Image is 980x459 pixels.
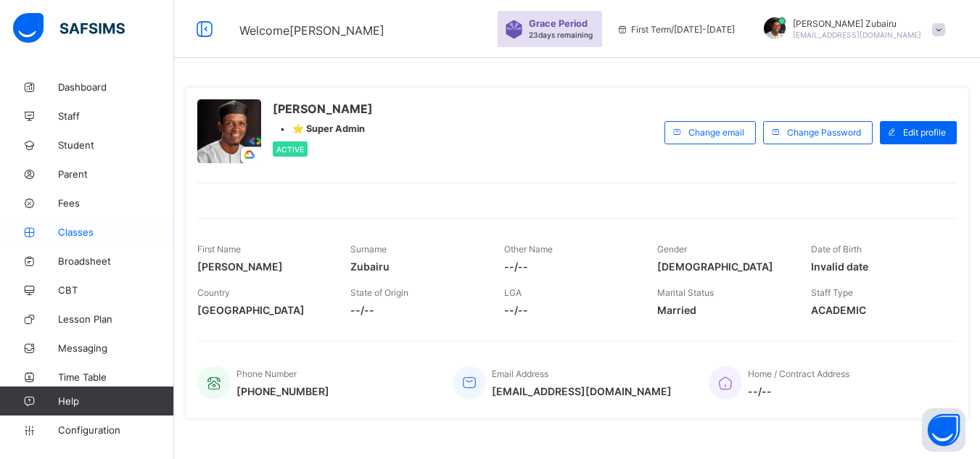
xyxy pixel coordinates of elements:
span: [EMAIL_ADDRESS][DOMAIN_NAME] [492,385,672,397]
span: Gender [657,244,687,255]
div: Umar FaruqZubairu [749,17,952,41]
span: Change email [688,127,744,138]
span: Change Password [787,127,861,138]
span: Country [197,287,230,298]
span: [PHONE_NUMBER] [236,385,329,397]
span: [DEMOGRAPHIC_DATA] [657,260,788,273]
span: Email Address [492,368,548,379]
span: Time Table [58,371,174,383]
span: Surname [350,244,387,255]
button: Open asap [922,408,965,452]
span: LGA [504,287,522,298]
span: Home / Contract Address [748,368,849,379]
span: Configuration [58,424,173,436]
div: • [273,123,373,134]
span: Staff Type [811,287,853,298]
span: Married [657,304,788,316]
span: Other Name [504,244,553,255]
span: ACADEMIC [811,304,942,316]
span: [PERSON_NAME] [273,102,373,116]
span: Student [58,139,174,151]
span: Phone Number [236,368,297,379]
span: Welcome [PERSON_NAME] [239,23,384,38]
span: Active [276,145,304,154]
span: [PERSON_NAME] [197,260,329,273]
span: [PERSON_NAME] Zubairu [793,18,921,29]
span: State of Origin [350,287,408,298]
span: Dashboard [58,81,174,93]
span: Parent [58,168,174,180]
span: Grace Period [529,18,588,29]
span: Edit profile [903,127,946,138]
span: [EMAIL_ADDRESS][DOMAIN_NAME] [793,30,921,39]
span: Broadsheet [58,255,174,267]
span: Zubairu [350,260,482,273]
span: 23 days remaining [529,30,593,39]
span: Messaging [58,342,174,354]
span: ⭐ Super Admin [292,123,365,134]
span: Invalid date [811,260,942,273]
span: Date of Birth [811,244,862,255]
span: [GEOGRAPHIC_DATA] [197,304,329,316]
span: Marital Status [657,287,714,298]
span: --/-- [748,385,849,397]
span: session/term information [617,24,735,35]
span: First Name [197,244,241,255]
img: safsims [13,13,125,44]
span: Help [58,395,173,407]
span: Staff [58,110,174,122]
span: CBT [58,284,174,296]
span: Classes [58,226,174,238]
span: Fees [58,197,174,209]
span: --/-- [350,304,482,316]
span: --/-- [504,260,635,273]
span: Lesson Plan [58,313,174,325]
img: sticker-purple.71386a28dfed39d6af7621340158ba97.svg [505,20,523,38]
span: --/-- [504,304,635,316]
